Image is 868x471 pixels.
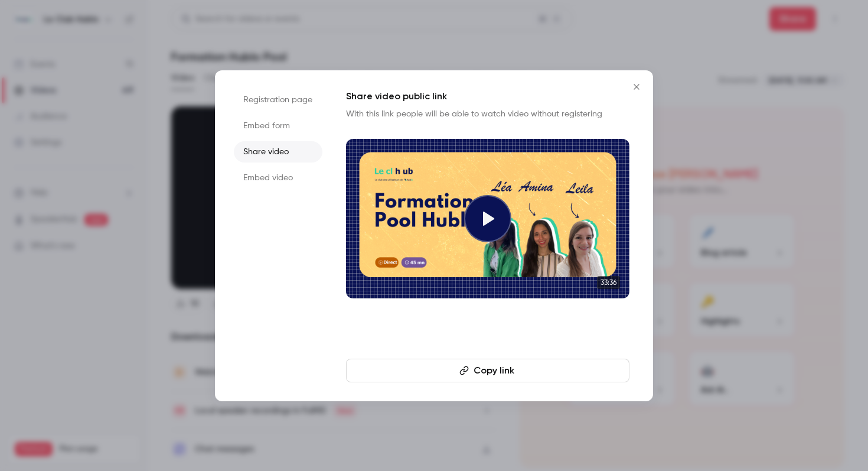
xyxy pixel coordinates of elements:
[346,359,629,382] button: Copy link
[597,276,620,289] span: 33:36
[234,167,322,189] li: Embed video
[346,89,629,103] h1: Share video public link
[234,89,322,111] li: Registration page
[346,139,629,298] a: 33:36
[234,141,322,163] li: Share video
[625,75,648,99] button: Close
[234,115,322,137] li: Embed form
[346,108,629,120] p: With this link people will be able to watch video without registering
